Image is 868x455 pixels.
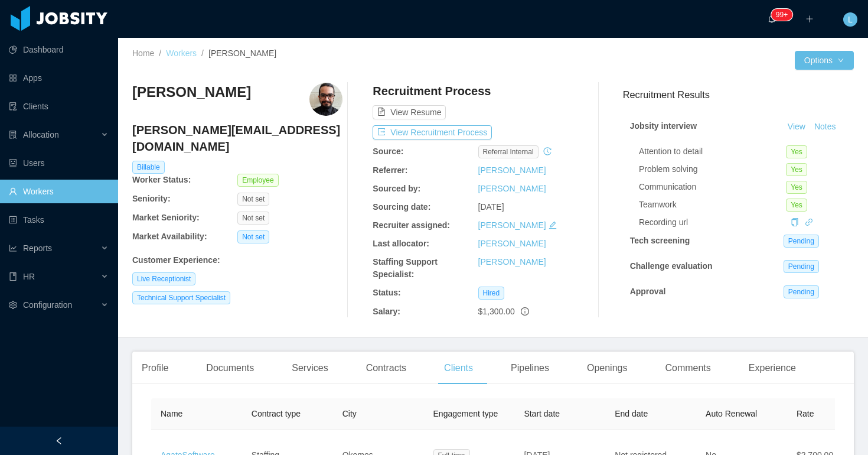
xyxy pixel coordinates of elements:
[132,83,251,102] h3: [PERSON_NAME]
[521,307,529,316] span: info-circle
[639,199,786,211] div: Teamwork
[630,261,713,271] strong: Challenge evaluation
[786,199,807,212] span: Yes
[848,12,853,27] span: L
[805,15,814,23] i: icon: plus
[309,83,342,116] img: 532b39bd-3b65-4f49-ba7b-e1a4e9af3e0d_68cac0223b18c-400w.png
[433,409,498,418] span: Engagement type
[132,352,178,385] div: Profile
[9,151,109,175] a: icon: robotUsers
[786,163,807,176] span: Yes
[161,409,182,418] span: Name
[784,285,819,298] span: Pending
[237,193,269,206] span: Not set
[373,184,420,193] b: Sourced by:
[786,181,807,194] span: Yes
[768,15,776,23] i: icon: bell
[639,216,786,229] div: Recording url
[9,244,17,252] i: icon: line-chart
[237,174,278,187] span: Employee
[201,48,204,58] span: /
[791,216,799,229] div: Copy
[23,243,52,253] span: Reports
[132,213,200,222] b: Market Seniority:
[577,352,637,385] div: Openings
[543,147,552,155] i: icon: history
[373,125,492,139] button: icon: exportView Recruitment Process
[132,175,191,184] b: Worker Status:
[373,105,446,119] button: icon: file-textView Resume
[771,9,792,21] sup: 2145
[132,122,342,155] h4: [PERSON_NAME][EMAIL_ADDRESS][DOMAIN_NAME]
[237,230,269,243] span: Not set
[373,128,492,137] a: icon: exportView Recruitment Process
[197,352,263,385] div: Documents
[282,352,337,385] div: Services
[784,260,819,273] span: Pending
[810,120,841,134] button: Notes
[805,217,813,227] a: icon: link
[9,38,109,61] a: icon: pie-chartDashboard
[342,409,357,418] span: City
[795,51,854,70] button: Optionsicon: down
[373,202,430,212] b: Sourcing date:
[252,409,301,418] span: Contract type
[501,352,559,385] div: Pipelines
[159,48,161,58] span: /
[132,161,165,174] span: Billable
[132,232,207,241] b: Market Availability:
[208,48,276,58] span: [PERSON_NAME]
[166,48,197,58] a: Workers
[478,145,539,158] span: Referral internal
[435,352,482,385] div: Clients
[373,307,400,316] b: Salary:
[478,202,504,212] span: [DATE]
[373,288,400,297] b: Status:
[615,409,648,418] span: End date
[478,257,546,266] a: [PERSON_NAME]
[623,87,854,102] h3: Recruitment Results
[478,220,546,230] a: [PERSON_NAME]
[9,180,109,203] a: icon: userWorkers
[655,352,720,385] div: Comments
[132,291,230,304] span: Technical Support Specialist
[373,147,403,156] b: Source:
[9,272,17,281] i: icon: book
[132,48,154,58] a: Home
[478,307,515,316] span: $1,300.00
[524,409,560,418] span: Start date
[373,165,407,175] b: Referrer:
[23,130,59,139] span: Allocation
[373,220,450,230] b: Recruiter assigned:
[237,212,269,225] span: Not set
[23,272,35,281] span: HR
[478,239,546,248] a: [PERSON_NAME]
[9,131,17,139] i: icon: solution
[639,145,786,158] div: Attention to detail
[357,352,416,385] div: Contracts
[132,194,171,203] b: Seniority:
[630,121,697,131] strong: Jobsity interview
[797,409,814,418] span: Rate
[639,163,786,175] div: Problem solving
[784,122,810,131] a: View
[373,108,446,117] a: icon: file-textView Resume
[639,181,786,193] div: Communication
[630,236,690,245] strong: Tech screening
[478,165,546,175] a: [PERSON_NAME]
[132,272,195,285] span: Live Receptionist
[373,239,429,248] b: Last allocator:
[630,287,666,296] strong: Approval
[23,300,72,310] span: Configuration
[791,218,799,226] i: icon: copy
[549,221,557,229] i: icon: edit
[784,235,819,248] span: Pending
[706,409,757,418] span: Auto Renewal
[478,184,546,193] a: [PERSON_NAME]
[786,145,807,158] span: Yes
[9,95,109,118] a: icon: auditClients
[478,287,505,300] span: Hired
[9,66,109,90] a: icon: appstoreApps
[9,301,17,309] i: icon: setting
